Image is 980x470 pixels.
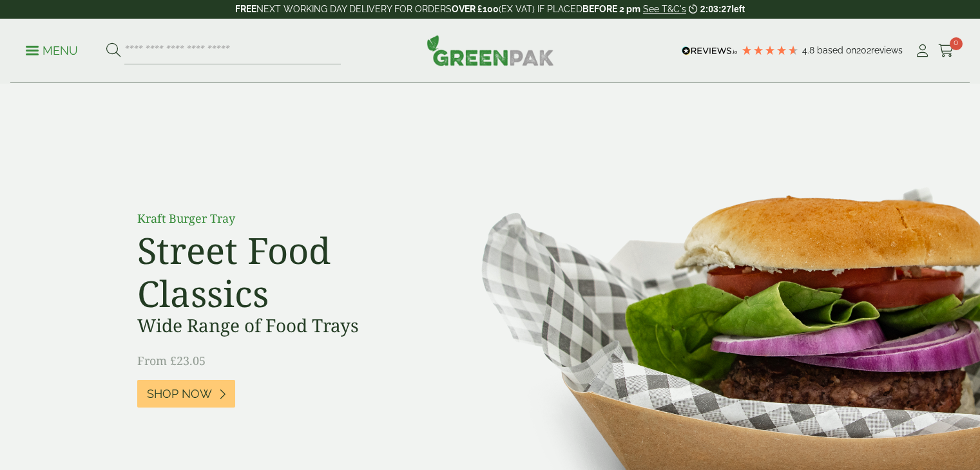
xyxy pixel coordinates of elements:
[802,45,817,55] span: 4.8
[137,229,427,315] h2: Street Food Classics
[938,41,954,61] a: 0
[700,4,731,14] span: 2:03:27
[938,44,954,57] i: Cart
[452,4,499,14] strong: OVER £100
[856,45,871,55] span: 202
[731,4,745,14] span: left
[682,46,738,55] img: REVIEWS.io
[914,44,930,57] i: My Account
[741,44,799,56] div: 4.79 Stars
[871,45,903,55] span: reviews
[817,45,856,55] span: Based on
[26,43,78,59] p: Menu
[950,37,963,50] span: 0
[147,387,212,401] span: Shop Now
[137,353,206,368] span: From £23.05
[643,4,686,14] a: See T&C's
[582,4,640,14] strong: BEFORE 2 pm
[137,210,427,227] p: Kraft Burger Tray
[26,43,78,56] a: Menu
[137,315,427,337] h3: Wide Range of Food Trays
[427,35,554,66] img: GreenPak Supplies
[235,4,256,14] strong: FREE
[137,380,235,408] a: Shop Now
